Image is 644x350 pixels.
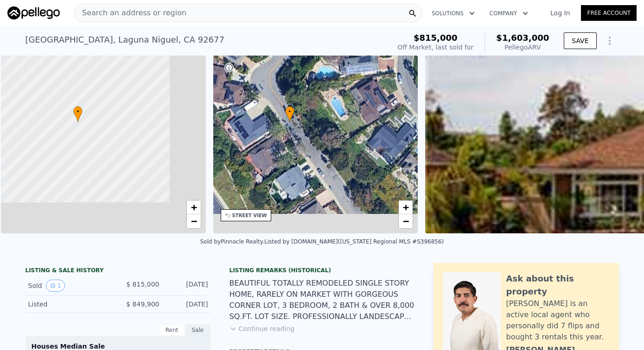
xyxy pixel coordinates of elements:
[581,5,637,21] a: Free Account
[126,281,159,288] span: $ 815,000
[200,238,264,245] div: Sold by Pinnacle Realty .
[187,214,201,228] a: Zoom out
[506,272,610,298] div: Ask about this property
[75,7,186,19] span: Search an address or region
[424,5,482,22] button: Solutions
[496,43,549,52] div: Pellego ARV
[496,33,549,43] span: $1,603,000
[600,31,619,50] button: Show Options
[167,300,208,309] div: [DATE]
[414,33,458,43] span: $815,000
[506,298,610,343] div: [PERSON_NAME] is an active local agent who personally did 7 flips and bought 3 rentals this year.
[185,324,211,336] div: Sale
[399,214,413,228] a: Zoom out
[403,201,409,213] span: +
[26,33,224,46] div: [GEOGRAPHIC_DATA] , Laguna Niguel , CA 92677
[26,267,211,276] div: LISTING & SALE HISTORY
[7,6,60,19] img: Pellego
[230,267,415,274] div: Listing Remarks (Historical)
[191,201,197,213] span: +
[73,107,83,116] span: •
[232,212,267,219] div: STREET VIEW
[285,107,294,116] span: •
[187,200,201,214] a: Zoom in
[126,300,159,308] span: $ 849,900
[539,8,581,18] a: Log In
[397,43,473,52] div: Off Market, last sold for
[159,324,185,336] div: Rent
[46,280,65,292] button: View historical data
[230,278,415,322] div: BEAUTIFUL TOTALLY REMODELED SINGLE STORY HOME, RARELY ON MARKET WITH GORGEOUS CORNER LOT, 3 BEDRO...
[230,324,295,333] button: Continue reading
[482,5,536,22] button: Company
[28,280,111,292] div: Sold
[399,200,413,214] a: Zoom in
[167,280,208,292] div: [DATE]
[73,106,83,122] div: •
[264,238,444,245] div: Listed by [DOMAIN_NAME] ([US_STATE] Regional MLS #S396856)
[564,32,596,49] button: SAVE
[403,215,409,227] span: −
[28,300,111,309] div: Listed
[285,106,294,122] div: •
[191,215,197,227] span: −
